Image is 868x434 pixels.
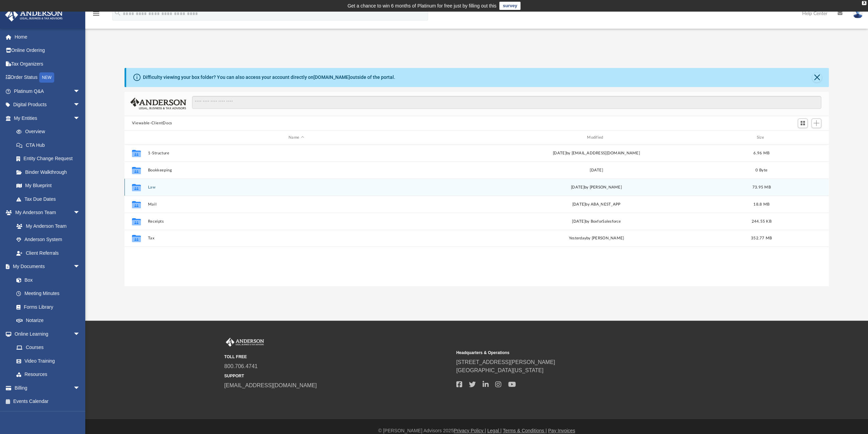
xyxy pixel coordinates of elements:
[569,237,586,240] span: yesterday
[148,151,445,155] button: 1-Structure
[778,135,826,141] div: id
[5,327,87,341] a: Online Learningarrow_drop_down
[224,338,265,347] img: Anderson Advisors Platinum Portal
[5,381,90,395] a: Billingarrow_drop_down
[448,201,745,208] div: [DATE] by ABA_NEST_APP
[798,118,808,128] button: Switch to Grid View
[448,236,745,242] div: by [PERSON_NAME]
[448,184,745,191] div: [DATE] by [PERSON_NAME]
[73,206,87,220] span: arrow_drop_down
[224,382,317,388] a: [EMAIL_ADDRESS][DOMAIN_NAME]
[454,428,486,433] a: Privacy Policy |
[73,111,87,125] span: arrow_drop_down
[132,120,172,126] button: Viewable-ClientDocs
[10,354,84,368] a: Video Training
[548,428,575,433] a: Pay Invoices
[10,138,90,152] a: CTA Hub
[148,168,445,172] button: Bookkeeping
[448,167,745,173] div: [DATE]
[10,179,87,193] a: My Blueprint
[10,246,87,260] a: Client Referrals
[5,84,90,98] a: Platinum Q&Aarrow_drop_down
[456,350,683,356] small: Headquarters & Operations
[148,202,445,207] button: Mail
[192,96,821,109] input: Search files and folders
[456,367,544,373] a: [GEOGRAPHIC_DATA][US_STATE]
[148,185,445,190] button: Law
[10,152,90,166] a: Entity Change Request
[5,44,90,57] a: Online Ordering
[5,111,90,125] a: My Entitiesarrow_drop_down
[348,2,497,10] div: Get a chance to win 6 months of Platinum for free just by filling out this
[10,233,87,247] a: Anderson System
[10,368,87,381] a: Resources
[148,219,445,224] button: Receipts
[10,125,90,139] a: Overview
[862,1,866,5] div: close
[92,13,100,18] a: menu
[39,72,54,83] div: NEW
[448,219,745,225] div: [DATE] by BoxforSalesforce
[487,428,502,433] a: Legal |
[73,98,87,112] span: arrow_drop_down
[3,8,65,22] img: Anderson Advisors Platinum Portal
[124,144,829,286] div: grid
[10,165,90,179] a: Binder Walkthrough
[5,260,87,274] a: My Documentsarrow_drop_down
[5,57,90,71] a: Tax Organizers
[751,220,771,223] span: 244.55 KB
[313,74,350,80] a: [DOMAIN_NAME]
[114,9,121,17] i: search
[10,219,84,233] a: My Anderson Team
[448,150,745,156] div: [DATE] by [EMAIL_ADDRESS][DOMAIN_NAME]
[10,192,90,206] a: Tax Due Dates
[456,359,555,365] a: [STREET_ADDRESS][PERSON_NAME]
[753,202,769,206] span: 18.8 MB
[5,71,90,85] a: Order StatusNEW
[73,84,87,98] span: arrow_drop_down
[224,363,258,369] a: 800.706.4741
[751,237,772,240] span: 352.77 MB
[92,10,100,18] i: menu
[5,30,90,44] a: Home
[147,135,444,141] div: Name
[224,354,452,360] small: TOLL FREE
[10,341,87,354] a: Courses
[10,300,84,314] a: Forms Library
[5,395,90,408] a: Events Calendar
[148,236,445,241] button: Tax
[224,373,452,379] small: SUPPORT
[755,168,767,172] span: 0 Byte
[10,314,87,327] a: Notarize
[853,9,863,18] img: User Pic
[10,273,84,287] a: Box
[128,135,145,141] div: id
[748,135,775,141] div: Size
[143,74,395,81] div: Difficulty viewing your box folder? You can also access your account directly on outside of the p...
[503,428,547,433] a: Terms & Conditions |
[447,135,745,141] div: Modified
[73,260,87,274] span: arrow_drop_down
[10,287,87,300] a: Meeting Minutes
[73,381,87,395] span: arrow_drop_down
[5,206,87,220] a: My Anderson Teamarrow_drop_down
[753,151,769,155] span: 6.96 MB
[811,118,822,128] button: Add
[812,73,822,82] button: Close
[752,185,770,189] span: 73.95 MB
[499,2,520,10] a: survey
[73,327,87,341] span: arrow_drop_down
[5,98,90,112] a: Digital Productsarrow_drop_down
